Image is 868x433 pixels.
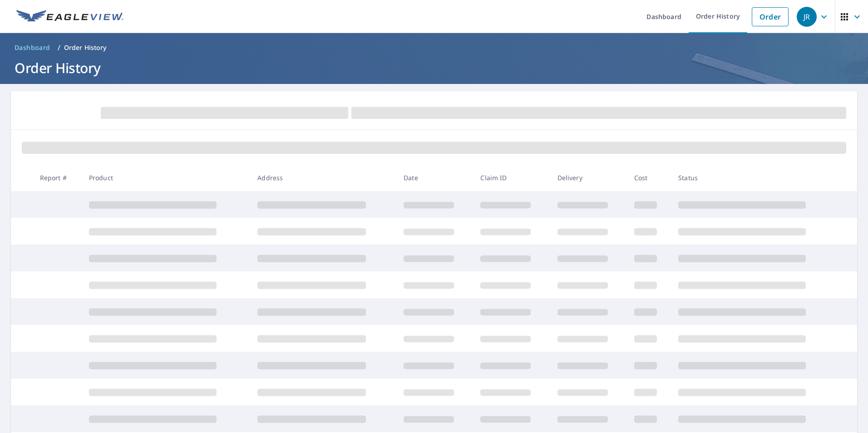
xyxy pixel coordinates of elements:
nav: breadcrumb [11,40,857,55]
div: JR [797,7,817,27]
span: Dashboard [15,43,50,52]
th: Address [250,164,396,191]
th: Cost [627,164,671,191]
th: Claim ID [473,164,550,191]
th: Date [396,164,473,191]
img: EV Logo [16,10,123,24]
th: Product [82,164,251,191]
h1: Order History [11,59,857,77]
th: Report # [33,164,82,191]
a: Dashboard [11,40,54,55]
th: Status [671,164,840,191]
th: Delivery [550,164,627,191]
p: Order History [64,43,107,52]
a: Order [752,7,789,26]
li: / [58,42,60,53]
